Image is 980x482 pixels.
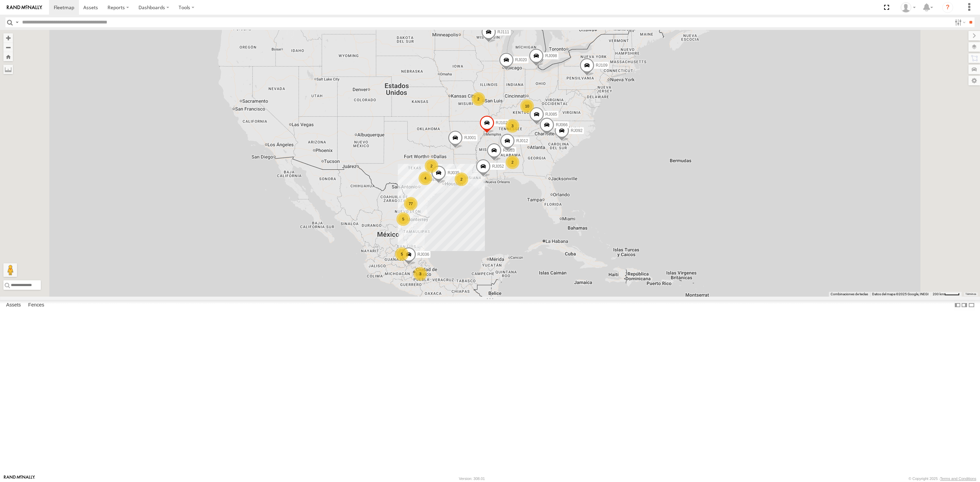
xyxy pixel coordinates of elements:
[961,300,968,310] label: Dock Summary Table to the Right
[25,300,48,310] label: Fences
[496,120,508,125] span: RJ102
[942,2,953,13] i: ?
[4,475,35,482] a: Visit our Website
[968,300,975,310] label: Hide Summary Table
[464,135,476,140] span: RJ001
[933,292,944,296] span: 200 km
[3,33,13,43] button: Zoom in
[545,53,557,58] span: RJ098
[425,159,438,173] div: 2
[965,293,976,296] a: Términos (se abre en una nueva pestaña)
[472,92,485,106] div: 2
[931,292,962,297] button: Escala del mapa: 200 km por 41 píxeles
[909,477,976,481] div: © Copyright 2025 -
[3,65,13,74] label: Measure
[520,99,534,113] div: 10
[506,155,519,169] div: 2
[556,123,568,128] span: RJ066
[3,300,24,310] label: Assets
[954,300,961,310] label: Dock Summary Table to the Left
[940,477,976,481] a: Terms and Conditions
[459,477,485,481] div: Version: 308.01
[831,292,868,297] button: Combinaciones de teclas
[14,17,20,27] label: Search Query
[3,43,13,52] button: Zoom out
[455,172,468,186] div: 2
[898,2,918,13] div: Josue Jimenez
[506,119,519,133] div: 3
[418,252,429,257] span: RJ036
[497,30,509,35] span: RJ111
[492,164,504,169] span: RJ052
[3,52,13,61] button: Zoom Home
[872,292,929,296] span: Datos del mapa ©2025 Google, INEGI
[3,263,17,277] button: Arrastra al hombrecito al mapa para abrir Street View
[413,267,427,281] div: 3
[952,17,967,27] label: Search Filter Options
[396,212,410,226] div: 5
[596,63,608,68] span: RJ109
[515,57,527,62] span: RJ020
[571,128,583,133] span: RJ092
[447,170,459,175] span: RJ035
[395,247,409,261] div: 5
[545,112,557,117] span: RJ085
[404,197,418,211] div: 77
[419,171,432,185] div: 4
[968,76,980,85] label: Map Settings
[7,5,42,10] img: rand-logo.svg
[516,138,528,143] span: RJ012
